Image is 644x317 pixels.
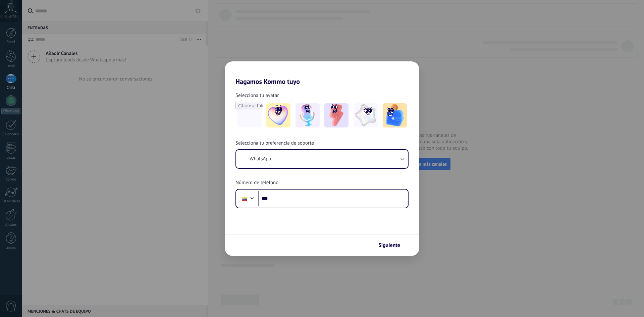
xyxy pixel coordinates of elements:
[324,103,348,127] img: -3.jpeg
[235,179,278,186] span: Número de teléfono
[375,240,409,251] button: Siguiente
[250,156,271,162] span: WhatsApp
[378,243,400,248] span: Siguiente
[383,103,407,127] img: -5.jpeg
[236,150,408,168] button: WhatsApp
[266,103,290,127] img: -1.jpeg
[225,61,419,86] h2: Hagamos Kommo tuyo
[235,92,279,99] span: Selecciona tu avatar
[235,140,314,147] span: Selecciona tu preferencia de soporte
[238,192,251,206] div: Colombia: + 57
[296,103,320,127] img: -2.jpeg
[354,103,378,127] img: -4.jpeg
